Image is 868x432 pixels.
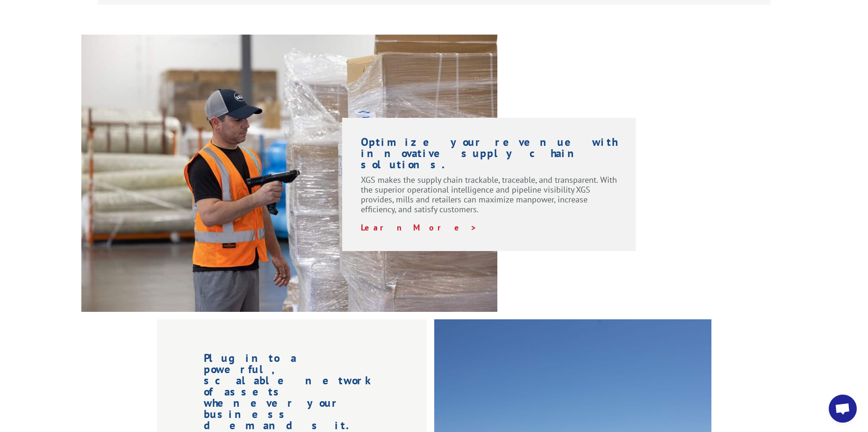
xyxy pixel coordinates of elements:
div: Open chat [829,395,857,423]
p: XGS makes the supply chain trackable, traceable, and transparent. With the superior operational i... [361,175,617,223]
h1: Optimize your revenue with innovative supply chain solutions. [361,137,617,175]
img: XGS-Photos232 [81,35,497,312]
a: Learn More > [361,222,477,233]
